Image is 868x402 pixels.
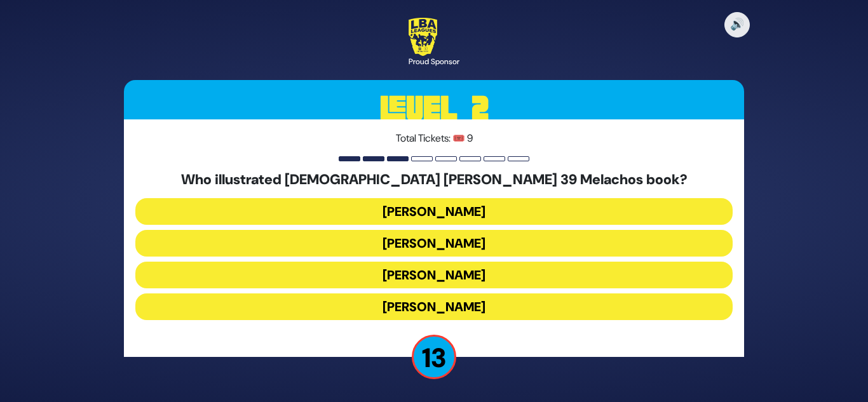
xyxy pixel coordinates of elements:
[135,171,733,188] h5: Who illustrated [DEMOGRAPHIC_DATA] [PERSON_NAME] 39 Melachos book?
[409,18,437,56] img: LBA
[124,80,744,137] h3: Level 2
[409,56,459,67] div: Proud Sponsor
[724,12,750,37] button: 🔊
[135,198,733,225] button: [PERSON_NAME]
[135,131,733,146] p: Total Tickets: 🎟️ 9
[135,230,733,257] button: [PERSON_NAME]
[412,335,456,379] p: 13
[135,262,733,288] button: [PERSON_NAME]
[135,293,733,320] button: [PERSON_NAME]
